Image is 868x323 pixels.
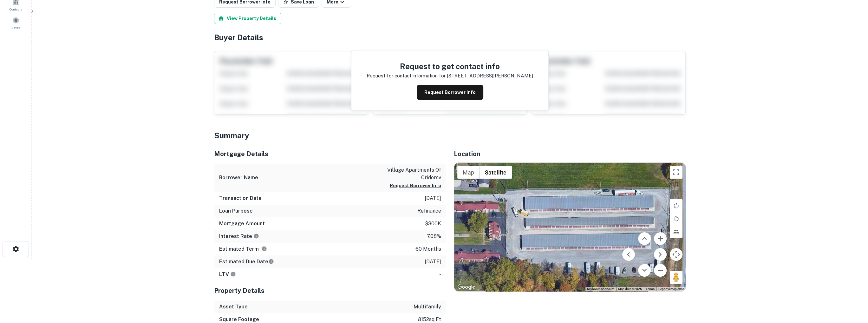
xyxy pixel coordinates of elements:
p: [DATE] [425,258,441,266]
p: village apartments of cridersv [384,166,441,181]
a: Open this area in Google Maps (opens a new window) [456,283,477,291]
button: Move left [622,248,635,261]
button: Zoom in [654,232,667,245]
button: Map camera controls [670,248,682,261]
span: Map data ©2025 [618,287,642,291]
h6: Estimated Term [219,245,267,253]
p: 7.08% [427,233,441,240]
h6: Transaction Date [219,194,262,202]
span: Saved [11,25,21,30]
button: View Property Details [214,13,281,24]
h5: Location [454,149,686,159]
button: Toggle fullscreen view [670,166,682,179]
h5: Mortgage Details [214,149,446,159]
button: Move right [654,248,667,261]
h6: Estimated Due Date [219,258,274,266]
h6: Asset Type [219,303,248,311]
button: Rotate map counterclockwise [670,212,682,225]
button: Request Borrower Info [390,182,441,189]
h5: Property Details [214,286,446,295]
p: - [439,271,441,278]
span: Contacts [10,7,22,12]
a: Terms (opens in new tab) [646,287,655,291]
p: 60 months [415,245,441,253]
h4: Request to get contact info [367,61,533,72]
p: multifamily [414,303,441,311]
h6: Interest Rate [219,233,259,240]
iframe: Chat Widget [836,272,868,303]
svg: Term is based on a standard schedule for this type of loan. [261,246,267,252]
button: Show street map [457,166,480,179]
p: $300k [425,220,441,227]
button: Request Borrower Info [417,85,483,100]
p: Request for contact information for [367,72,446,80]
p: refinance [417,207,441,215]
button: Keyboard shortcuts [587,287,614,291]
button: Rotate map clockwise [670,199,682,212]
button: Drag Pegman onto the map to open Street View [670,271,682,284]
svg: LTVs displayed on the website are for informational purposes only and may be reported incorrectly... [230,271,236,277]
h6: Mortgage Amount [219,220,265,227]
svg: Estimate is based on a standard schedule for this type of loan. [268,259,274,264]
button: Zoom out [654,264,667,277]
button: Tilt map [670,225,682,238]
img: Google [456,283,477,291]
a: Saved [2,14,30,31]
h6: LTV [219,271,236,278]
a: Report a map error [658,287,684,291]
button: Move up [638,232,651,245]
p: [DATE] [425,194,441,202]
button: Move down [638,264,651,277]
h4: Summary [214,130,686,141]
button: Show satellite imagery [480,166,512,179]
h6: Loan Purpose [219,207,253,215]
h4: Buyer Details [214,32,686,43]
h6: Borrower Name [219,174,258,181]
p: [STREET_ADDRESS][PERSON_NAME] [447,72,533,80]
svg: The interest rates displayed on the website are for informational purposes only and may be report... [253,233,259,239]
